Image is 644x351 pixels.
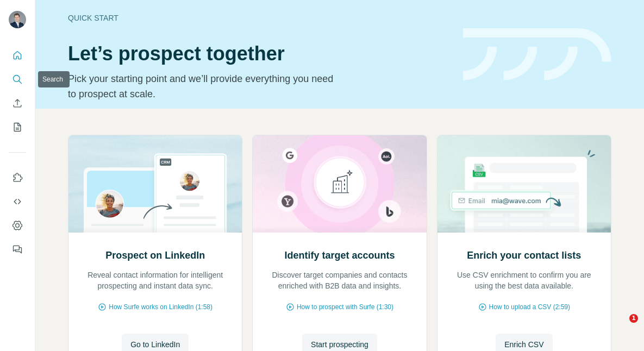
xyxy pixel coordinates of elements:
span: Enrich CSV [504,339,543,350]
span: 1 [629,314,638,323]
p: Reveal contact information for intelligent prospecting and instant data sync. [79,269,231,291]
p: Pick your starting point and we’ll provide everything you need to prospect at scale. [68,71,340,102]
p: Use CSV enrichment to confirm you are using the best data available. [448,269,600,291]
img: Avatar [9,11,26,28]
img: banner [463,28,611,81]
button: Use Surfe API [9,192,26,211]
button: My lists [9,117,26,137]
button: Enrich CSV [9,93,26,113]
p: Discover target companies and contacts enriched with B2B data and insights. [264,269,415,291]
button: Quick start [9,46,26,65]
button: Dashboard [9,216,26,235]
span: How Surfe works on LinkedIn (1:58) [109,302,212,312]
h1: Let’s prospect together [68,43,450,65]
div: Quick start [68,12,450,23]
span: Start prospecting [311,339,368,350]
button: Search [9,70,26,89]
iframe: Intercom live chat [607,314,633,340]
span: How to upload a CSV (2:59) [489,302,570,312]
img: Identify target accounts [252,135,427,233]
h2: Prospect on LinkedIn [105,248,205,263]
img: Enrich your contact lists [437,135,611,233]
button: Use Surfe on LinkedIn [9,168,26,187]
span: How to prospect with Surfe (1:30) [297,302,393,312]
h2: Enrich your contact lists [467,248,581,263]
h2: Identify target accounts [284,248,395,263]
button: Feedback [9,240,26,259]
span: Go to LinkedIn [130,339,180,350]
img: Prospect on LinkedIn [68,135,242,233]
